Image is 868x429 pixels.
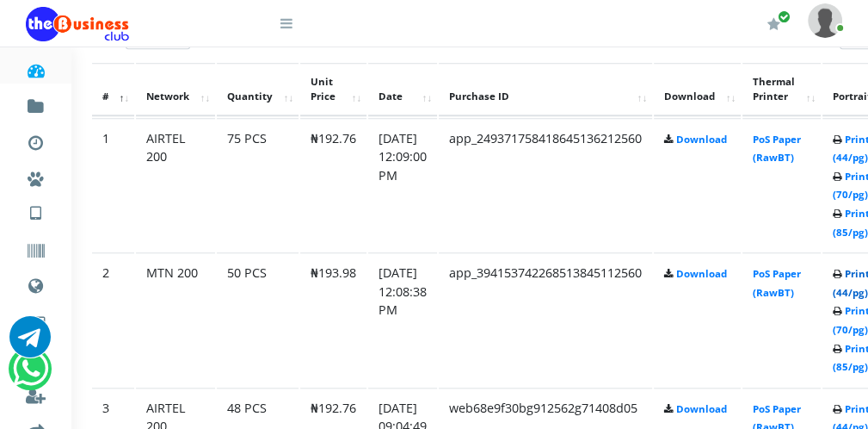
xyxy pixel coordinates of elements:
[136,63,215,116] th: Network: activate to sort column ascending
[26,190,46,233] a: VTU
[753,267,801,299] a: PoS Paper (RawBT)
[808,3,842,37] img: User
[676,402,727,415] a: Download
[92,118,134,252] td: 1
[368,252,437,386] td: [DATE] 12:08:38 PM
[26,83,46,124] a: Fund wallet
[300,252,366,386] td: ₦193.98
[136,252,215,386] td: MTN 200
[26,227,46,269] a: Vouchers
[368,63,437,116] th: Date: activate to sort column ascending
[26,155,46,196] a: Miscellaneous Payments
[26,119,46,160] a: Transactions
[92,252,134,386] td: 2
[767,17,780,31] i: Renew/Upgrade Subscription
[676,267,727,280] a: Download
[26,262,46,305] a: Data
[742,63,821,116] th: Thermal Printer: activate to sort column ascending
[676,133,727,146] a: Download
[439,63,652,116] th: Purchase ID: activate to sort column ascending
[778,10,791,23] span: Renew/Upgrade Subscription
[26,372,46,413] a: Register a Referral
[26,300,46,341] a: Cable TV, Electricity
[217,118,299,252] td: 75 PCS
[753,133,801,165] a: PoS Paper (RawBT)
[92,63,134,116] th: #: activate to sort column descending
[654,63,741,116] th: Download: activate to sort column ascending
[217,63,299,116] th: Quantity: activate to sort column ascending
[439,252,652,386] td: app_394153742268513845112560
[26,7,129,41] img: Logo
[65,214,209,244] a: International VTU
[368,118,437,252] td: [DATE] 12:09:00 PM
[136,118,215,252] td: AIRTEL 200
[439,118,652,252] td: app_249371758418645136212560
[13,361,48,389] a: Chat for support
[300,118,366,252] td: ₦192.76
[9,329,51,357] a: Chat for support
[300,63,366,116] th: Unit Price: activate to sort column ascending
[65,190,209,219] a: Nigerian VTU
[26,47,46,88] a: Dashboard
[217,252,299,386] td: 50 PCS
